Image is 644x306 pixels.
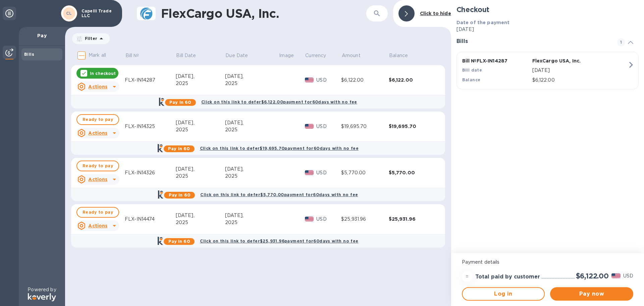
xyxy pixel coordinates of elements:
div: [DATE], [225,119,279,126]
p: USD [316,216,341,223]
p: Filter [82,36,97,41]
p: [DATE] [457,26,639,33]
p: FlexCargo USA, Inc. [532,57,600,64]
p: USD [316,77,341,84]
b: Pay in 60 [169,192,191,198]
button: Ready to pay [76,161,119,171]
div: $5,770.00 [389,169,436,176]
b: Bills [24,52,34,57]
p: Bill Date [176,52,196,59]
b: Click on this link to defer $19,695.70 payment for 60 days with no fee [200,146,359,151]
p: USD [623,272,633,279]
span: 1 [617,38,625,46]
b: Pay in 60 [169,100,191,105]
p: Powered by [28,286,56,293]
div: 2025 [225,126,279,133]
span: Due Date [225,52,257,59]
img: Logo [28,293,56,301]
p: USD [316,123,341,130]
div: [DATE], [176,166,225,173]
h3: Bills [457,38,609,45]
div: 2025 [176,219,225,226]
button: Pay now [550,287,633,301]
b: CL [66,11,72,16]
img: USD [305,78,314,82]
h1: FlexCargo USA, Inc. [161,6,366,20]
p: Image [279,52,294,59]
h2: Checkout [457,5,639,14]
div: 2025 [176,126,225,133]
p: Amount [342,52,361,59]
span: Ready to pay [83,162,113,170]
p: Currency [305,52,326,59]
u: Actions [88,130,107,136]
button: Ready to pay [76,207,119,218]
div: = [462,271,473,282]
p: USD [316,169,341,176]
button: Bill №FLX-IN14287FlexCargo USA, Inc.Bill date[DATE]Balance$6,122.00 [457,52,639,89]
span: Pay now [555,290,628,298]
div: FLX-IN14325 [125,123,176,130]
b: Click on this link to defer $5,770.00 payment for 60 days with no fee [200,192,358,197]
div: [DATE], [225,212,279,219]
img: USD [305,124,314,129]
u: Actions [88,177,107,182]
div: [DATE], [225,166,279,173]
p: Bill № FLX-IN14287 [462,57,530,64]
b: Pay in 60 [168,146,190,151]
div: $6,122.00 [389,77,436,83]
div: $6,122.00 [341,77,388,84]
span: Balance [389,52,417,59]
div: 2025 [225,80,279,87]
p: $6,122.00 [532,77,628,84]
div: [DATE], [225,73,279,80]
div: [DATE], [176,119,225,126]
span: Bill Date [176,52,205,59]
p: Bill № [125,52,139,59]
p: In checkout [90,71,116,76]
span: Ready to pay [83,208,113,216]
div: $5,770.00 [341,169,388,176]
div: $25,931.96 [389,216,436,222]
u: Actions [88,223,107,228]
u: Actions [88,84,107,89]
div: 2025 [176,173,225,180]
img: USD [305,217,314,221]
h3: Total paid by customer [475,274,540,280]
p: [DATE] [532,67,628,74]
b: Click on this link to defer $6,122.00 payment for 60 days with no fee [201,99,357,104]
span: Bill № [125,52,148,59]
img: USD [611,273,621,278]
b: Click on this link to defer $25,931.96 payment for 60 days with no fee [200,238,358,244]
h2: $6,122.00 [576,272,609,280]
b: Click to hide [420,11,451,16]
div: FLX-IN14287 [125,77,176,84]
b: Bill date [462,68,482,73]
span: Amount [342,52,369,59]
div: [DATE], [176,73,225,80]
p: Mark all [89,52,106,59]
div: $25,931.96 [341,216,388,223]
p: Pay [24,32,60,39]
div: FLX-IN14326 [125,169,176,176]
b: Date of the payment [457,20,510,25]
span: Log in [468,290,539,298]
span: Ready to pay [83,116,113,124]
div: $19,695.70 [341,123,388,130]
p: Due Date [225,52,248,59]
div: $19,695.70 [389,123,436,130]
button: Ready to pay [76,114,119,125]
div: 2025 [176,80,225,87]
p: Payment details [462,259,633,266]
b: Balance [462,77,481,82]
div: [DATE], [176,212,225,219]
b: Pay in 60 [168,239,190,244]
img: USD [305,170,314,175]
div: 2025 [225,219,279,226]
p: Balance [389,52,408,59]
button: Log in [462,287,545,301]
div: FLX-IN14474 [125,216,176,223]
p: Capelli Trade LLC [82,9,115,18]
